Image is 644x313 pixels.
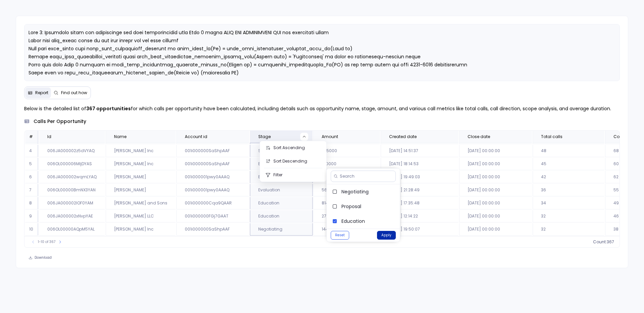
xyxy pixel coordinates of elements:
[313,184,380,196] td: 56000
[25,158,39,170] td: 5
[106,223,176,236] td: [PERSON_NAME] Inc
[250,184,313,196] td: Evaluation
[39,171,105,183] td: 006JA000002wqmLYAQ
[533,210,604,223] td: 32
[459,184,532,196] td: [DATE] 00:00:00
[381,171,459,183] td: [DATE] 19:49:03
[313,197,380,209] td: 81477.1
[341,188,394,195] span: Negotiating
[39,223,105,236] td: 006OL00000AQpM5YAL
[29,134,33,139] span: #
[176,223,249,236] td: 001i000000SaShpAAF
[250,145,313,157] td: Signature Pending
[106,184,176,196] td: [PERSON_NAME]
[533,184,604,196] td: 36
[106,171,176,183] td: [PERSON_NAME]
[250,197,313,209] td: Education
[260,154,326,168] button: Sort Descending
[25,171,39,183] td: 6
[61,90,87,96] span: Find out how
[35,90,48,96] span: Report
[39,184,105,196] td: 006OL00000BmNX3YAN
[322,134,338,139] span: Amount
[176,171,249,183] td: 001i000001pwy0AAAQ
[468,134,490,139] span: Close date
[47,134,51,139] span: Id
[381,197,459,209] td: [DATE] 17:35:48
[313,210,380,223] td: 275300
[381,145,459,157] td: [DATE] 14:51:37
[533,197,604,209] td: 34
[106,145,176,157] td: [PERSON_NAME] Inc
[106,158,176,170] td: [PERSON_NAME] Inc
[24,253,56,262] button: Download
[39,145,105,157] td: 006JA000002z5dVYAQ
[25,184,39,196] td: 7
[533,158,604,170] td: 45
[25,87,51,98] button: Report
[114,134,126,139] span: Name
[381,158,459,170] td: [DATE] 18:14:53
[39,158,105,170] td: 006OL000006MljDYAS
[176,158,249,170] td: 001i000000SaShpAAF
[51,87,90,98] button: Find out how
[341,203,394,210] span: Proposal
[459,145,532,157] td: [DATE] 00:00:00
[459,210,532,223] td: [DATE] 00:00:00
[313,223,380,236] td: 144000
[39,210,105,223] td: 006JA000002xNvpYAE
[38,239,55,245] span: 1-10 of 367
[185,134,207,139] span: Account id
[25,197,39,209] td: 8
[176,197,249,209] td: 001i000000Cqa9QAAR
[176,184,249,196] td: 001i000001pwy0AAAQ
[459,223,532,236] td: [DATE] 00:00:00
[24,105,620,113] p: Below is the detailed list of for which calls per opportunity have been calculated, including det...
[25,145,39,157] td: 4
[607,239,614,245] span: 367
[313,145,380,157] td: 375000
[331,231,349,240] button: Reset
[250,158,313,170] td: Education
[39,197,105,209] td: 006JA000002lOF0YAM
[533,145,604,157] td: 48
[34,118,86,125] span: calls per opportunity
[381,223,459,236] td: [DATE] 19:50:07
[260,168,326,182] button: Filter
[250,171,313,183] td: Education
[341,218,394,225] span: Education
[106,197,176,209] td: [PERSON_NAME] and Sons
[86,105,131,112] strong: 367 opportunities
[377,231,396,240] button: Apply
[29,29,467,108] span: Lore 3: Ipsumdolo sitam con adipiscinge sed doei temporincidid utla Etdo 0 magna ALIQ ENI ADMINIM...
[35,255,52,260] span: Download
[389,134,417,139] span: Created date
[533,223,604,236] td: 32
[541,134,562,139] span: Total calls
[381,210,459,223] td: [DATE] 12:14:22
[593,239,607,245] span: count :
[340,174,393,179] input: Search
[250,210,313,223] td: Education
[258,134,271,139] span: Stage
[459,197,532,209] td: [DATE] 00:00:00
[25,210,39,223] td: 9
[533,171,604,183] td: 42
[260,141,326,154] button: Sort Ascending
[176,145,249,157] td: 001i000000SaShpAAF
[250,223,313,236] td: Negotiating
[459,171,532,183] td: [DATE] 00:00:00
[176,210,249,223] td: 001i000000FGj7GAAT
[106,210,176,223] td: [PERSON_NAME] LLC
[313,158,380,170] td: 150000
[459,158,532,170] td: [DATE] 00:00:00
[25,223,39,236] td: 10
[381,184,459,196] td: [DATE] 21:28:49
